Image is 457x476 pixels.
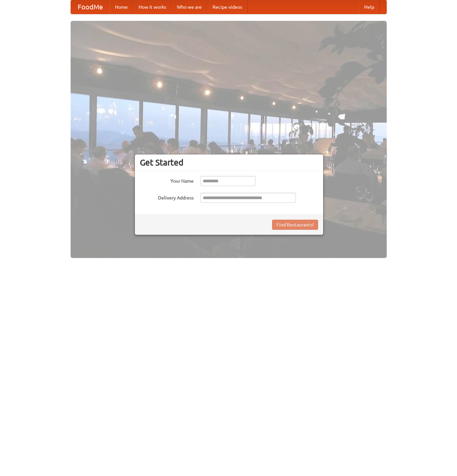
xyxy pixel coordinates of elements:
[140,157,318,168] h3: Get Started
[172,0,207,14] a: Who we are
[71,0,110,14] a: FoodMe
[272,220,318,230] button: Find Restaurants!
[140,176,194,184] label: Your Name
[207,0,247,14] a: Recipe videos
[140,193,194,201] label: Delivery Address
[133,0,172,14] a: How it works
[110,0,133,14] a: Home
[359,0,380,14] a: Help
